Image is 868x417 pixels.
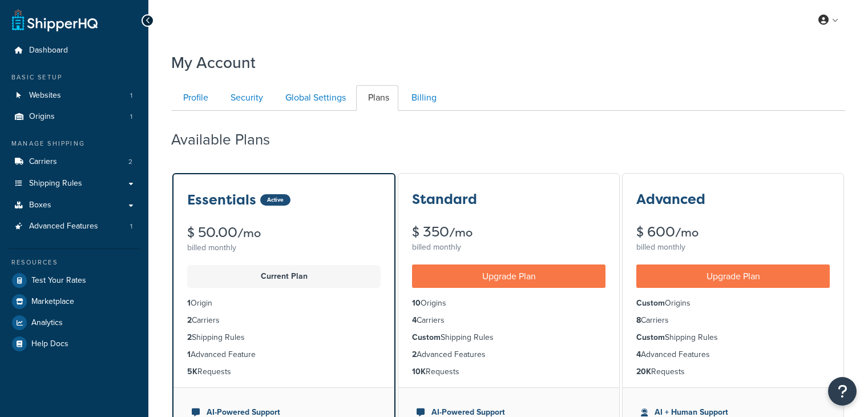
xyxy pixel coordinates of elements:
h1: My Account [171,51,256,74]
strong: Custom [636,297,665,309]
a: Test Your Rates [9,270,140,291]
span: Boxes [29,201,51,210]
small: /mo [675,224,699,240]
span: Shipping Rules [29,179,82,189]
li: Shipping Rules [636,331,830,344]
div: $ 600 [636,225,830,239]
li: Origins [9,106,140,127]
div: Manage Shipping [9,139,140,149]
a: Upgrade Plan [636,264,830,288]
span: Analytics [31,318,63,328]
strong: 2 [412,348,417,360]
div: billed monthly [187,240,381,256]
span: 2 [128,157,132,167]
p: Current Plan [194,268,374,284]
li: Carriers [636,314,830,327]
div: billed monthly [412,239,605,255]
li: Origins [412,297,605,310]
a: Websites 1 [9,85,140,106]
a: Security [219,85,272,111]
li: Carriers [9,151,140,173]
a: Plans [356,85,398,111]
strong: 4 [412,314,417,326]
a: Billing [399,85,446,111]
strong: 2 [187,331,192,343]
strong: Custom [412,331,441,343]
span: Test Your Rates [31,276,86,286]
a: Advanced Features 1 [9,216,140,237]
li: Advanced Feature [187,348,381,361]
li: Carriers [187,314,381,327]
span: Advanced Features [29,222,98,231]
li: Requests [187,366,381,378]
strong: 10K [412,366,426,378]
li: Requests [636,366,830,378]
li: Shipping Rules [412,331,605,344]
span: Marketplace [31,297,74,307]
a: Marketplace [9,291,140,312]
li: Websites [9,85,140,106]
a: Carriers 2 [9,151,140,173]
li: Shipping Rules [187,331,381,344]
strong: 1 [187,297,191,309]
a: Upgrade Plan [412,264,605,288]
div: $ 350 [412,225,605,239]
a: Shipping Rules [9,173,140,194]
li: Advanced Features [412,348,605,361]
button: Open Resource Center [828,377,857,406]
h3: Advanced [636,192,705,207]
li: Origins [636,297,830,310]
a: Dashboard [9,40,140,61]
strong: Custom [636,331,665,343]
span: Dashboard [29,46,68,55]
strong: 10 [412,297,421,309]
span: 1 [130,222,132,231]
strong: 8 [636,314,641,326]
div: billed monthly [636,239,830,255]
div: $ 50.00 [187,226,381,240]
a: Help Docs [9,334,140,354]
h2: Available Plans [171,131,287,148]
strong: 2 [187,314,192,326]
li: Advanced Features [636,348,830,361]
span: 1 [130,112,132,122]
strong: 5K [187,366,197,378]
span: Help Docs [31,339,68,349]
h3: Standard [412,192,477,207]
a: Boxes [9,195,140,216]
a: Analytics [9,312,140,333]
strong: 20K [636,366,651,378]
strong: 4 [636,348,641,360]
span: Carriers [29,157,57,167]
li: Origin [187,297,381,310]
a: Profile [171,85,217,111]
strong: 1 [187,348,191,360]
span: Websites [29,91,61,101]
a: Origins 1 [9,106,140,127]
small: /mo [449,224,473,240]
span: Origins [29,112,55,122]
div: Resources [9,258,140,267]
div: Basic Setup [9,73,140,82]
a: ShipperHQ Home [12,9,98,31]
li: Advanced Features [9,216,140,237]
div: Active [260,194,290,206]
small: /mo [237,225,261,241]
li: Requests [412,366,605,378]
a: Global Settings [273,85,355,111]
h3: Essentials [187,193,256,207]
li: Carriers [412,314,605,327]
span: 1 [130,91,132,101]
